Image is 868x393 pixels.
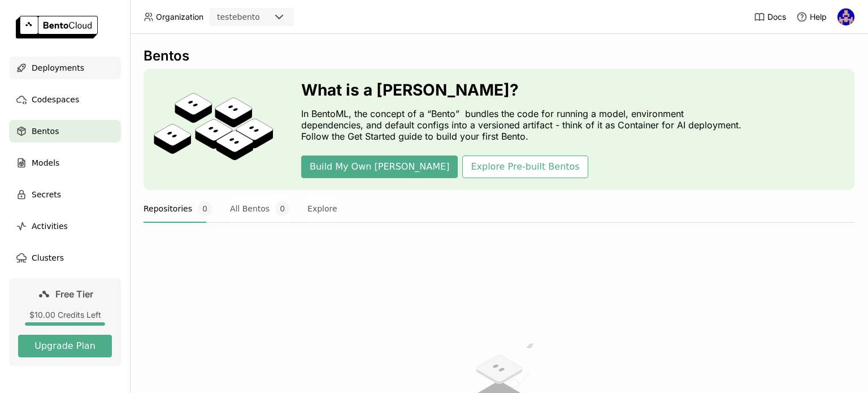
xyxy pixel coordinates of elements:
a: Deployments [9,57,121,79]
button: Explore Pre-built Bentos [462,156,588,178]
a: Models [9,152,121,174]
span: Models [32,156,59,170]
span: Free Tier [55,288,93,300]
span: Bentos [32,124,59,138]
span: Secrets [32,188,61,201]
h3: What is a [PERSON_NAME]? [301,81,748,99]
div: Bentos [144,47,854,64]
span: Organization [156,12,203,22]
a: Bentos [9,120,121,142]
a: Codespaces [9,88,121,111]
img: logo [16,16,98,38]
span: Deployments [32,61,84,75]
button: Repositories [144,195,212,223]
span: Help [810,12,827,22]
p: In BentoML, the concept of a “Bento” bundles the code for running a model, environment dependenci... [301,108,748,142]
a: Secrets [9,183,121,206]
div: $10.00 Credits Left [18,310,112,320]
span: Docs [767,12,786,22]
div: Help [796,11,827,23]
a: Activities [9,215,121,237]
img: sidney santos [837,8,854,25]
a: Clusters [9,247,121,269]
a: Free Tier$10.00 Credits LeftUpgrade Plan [9,278,121,366]
span: Codespaces [32,93,79,106]
input: Selected testebento. [261,12,262,23]
span: 0 [275,201,289,216]
button: Upgrade Plan [18,335,112,357]
span: Clusters [32,251,64,265]
span: 0 [198,201,212,216]
a: Docs [754,11,786,23]
img: cover onboarding [153,92,274,167]
button: Build My Own [PERSON_NAME] [301,156,458,178]
span: Activities [32,219,68,233]
button: All Bentos [230,195,289,223]
button: Explore [307,195,337,223]
div: testebento [217,11,260,23]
